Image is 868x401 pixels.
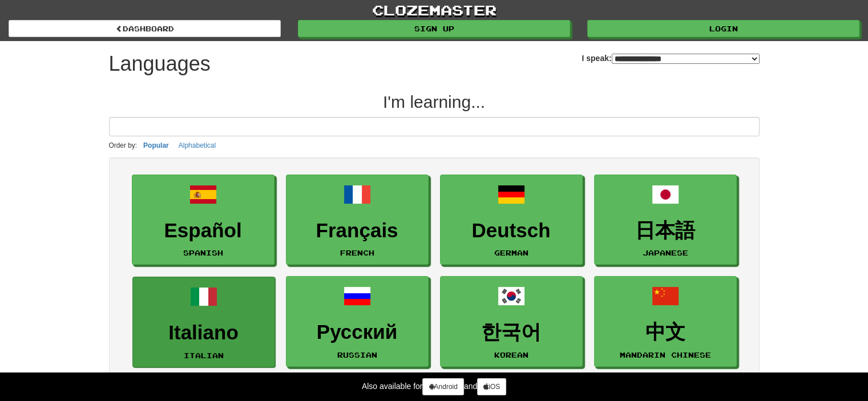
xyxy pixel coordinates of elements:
[175,139,219,152] button: Alphabetical
[139,322,269,344] h3: Italiano
[340,249,374,257] small: French
[600,220,730,242] h3: 日本語
[446,321,576,343] h3: 한국어
[600,321,730,343] h3: 中文
[620,351,711,359] small: Mandarin Chinese
[138,220,268,242] h3: Español
[422,378,463,395] a: Android
[643,249,688,257] small: Japanese
[582,52,759,64] label: I speak:
[109,52,211,75] h1: Languages
[587,20,859,37] a: Login
[286,175,429,265] a: FrançaisFrench
[9,20,281,37] a: dashboard
[109,92,760,111] h2: I'm learning...
[292,321,422,343] h3: Русский
[337,351,377,359] small: Russian
[494,351,528,359] small: Korean
[183,249,223,257] small: Spanish
[298,20,570,37] a: Sign up
[440,276,583,367] a: 한국어Korean
[477,378,506,395] a: iOS
[594,175,737,265] a: 日本語Japanese
[132,277,275,367] a: ItalianoItalian
[132,175,274,265] a: EspañolSpanish
[494,249,528,257] small: German
[440,175,583,265] a: DeutschGerman
[140,139,172,152] button: Popular
[184,351,224,359] small: Italian
[594,276,737,367] a: 中文Mandarin Chinese
[292,220,422,242] h3: Français
[109,141,138,149] small: Order by:
[446,220,576,242] h3: Deutsch
[286,276,429,367] a: РусскийRussian
[612,54,760,64] select: I speak:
